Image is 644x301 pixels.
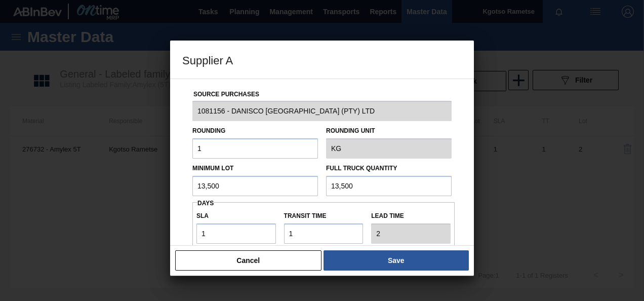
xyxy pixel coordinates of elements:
[192,127,225,134] label: Rounding
[196,209,276,223] label: SLA
[193,91,259,98] label: Source Purchases
[197,200,214,207] span: Days
[326,124,452,138] label: Rounding Unit
[192,165,233,172] label: Minimum Lot
[284,209,364,223] label: Transit time
[371,209,451,223] label: Lead time
[175,250,321,271] button: Cancel
[170,41,474,79] h3: Supplier A
[324,250,469,271] button: Save
[326,165,397,172] label: Full Truck Quantity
